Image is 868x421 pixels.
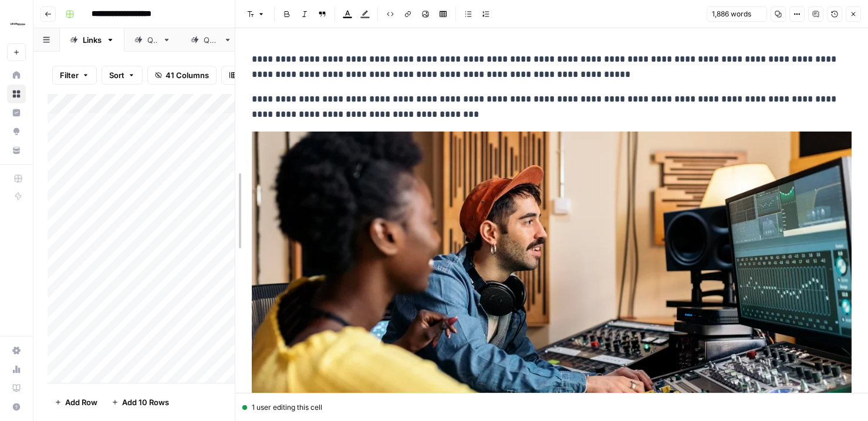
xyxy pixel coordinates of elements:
button: 41 Columns [147,66,217,85]
button: Help + Support [7,398,26,416]
img: LegalZoom Logo [7,14,28,35]
a: Settings [7,341,26,360]
span: Add Row [65,396,97,408]
div: Links [83,34,102,46]
a: Home [7,66,26,85]
a: Learning Hub [7,379,26,398]
a: Usage [7,360,26,379]
div: QA2 [204,34,219,46]
a: Insights [7,103,26,122]
button: Workspace: LegalZoom [7,9,26,39]
span: Sort [109,69,124,81]
button: Freeze Columns [221,66,308,85]
a: Opportunities [7,122,26,141]
div: QA [147,34,158,46]
button: Add 10 Rows [104,393,176,412]
span: 41 Columns [166,69,209,81]
button: Add Row [48,393,104,412]
a: Links [60,28,124,52]
a: Browse [7,85,26,103]
a: Your Data [7,141,26,160]
a: QA2 [181,28,242,52]
a: QA [124,28,181,52]
span: Add 10 Rows [122,396,169,408]
button: Sort [102,66,143,85]
button: Filter [52,66,97,85]
span: Filter [60,69,79,81]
